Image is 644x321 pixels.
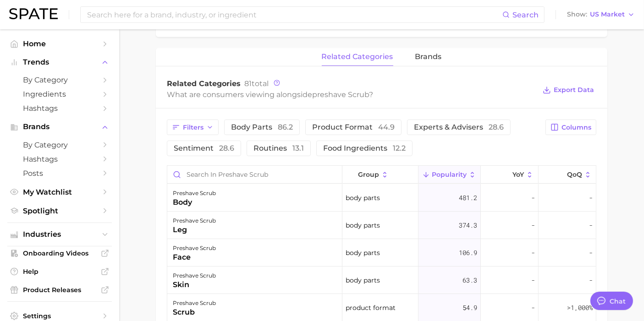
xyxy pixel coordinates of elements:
[346,220,380,231] span: body parts
[531,275,535,286] span: -
[7,204,112,218] a: Spotlight
[244,79,252,88] span: 81
[312,124,395,131] span: product format
[7,166,112,180] a: Posts
[23,123,96,131] span: Brands
[7,73,112,87] a: by Category
[346,302,396,313] span: product format
[7,101,112,115] a: Hashtags
[346,275,380,286] span: body parts
[418,166,481,184] button: Popularity
[459,220,477,231] span: 374.3
[23,155,96,163] span: Hashtags
[231,124,293,131] span: body parts
[432,171,467,178] span: Popularity
[322,53,393,61] span: related categories
[7,138,112,152] a: by Category
[167,239,596,267] button: preshave scrubfacebody parts106.9--
[7,265,112,278] a: Help
[7,152,112,166] a: Hashtags
[7,283,112,297] a: Product Releases
[167,184,596,212] button: preshave scrubbodybody parts481.2--
[9,8,58,19] img: SPATE
[23,249,96,257] span: Onboarding Videos
[167,88,536,101] div: What are consumers viewing alongside ?
[323,145,406,152] span: food ingredients
[489,123,504,131] span: 28.6
[23,286,96,294] span: Product Releases
[173,252,216,263] div: face
[561,124,591,131] span: Columns
[531,247,535,258] span: -
[253,145,304,152] span: routines
[173,224,216,235] div: leg
[567,171,582,178] span: QoQ
[481,166,538,184] button: YoY
[378,123,395,131] span: 44.9
[358,171,379,178] span: group
[589,192,593,203] span: -
[415,53,442,61] span: brands
[565,9,637,21] button: ShowUS Market
[462,275,477,286] span: 63.3
[292,144,304,152] span: 13.1
[459,192,477,203] span: 481.2
[512,11,539,19] span: Search
[174,145,234,152] span: sentiment
[167,212,596,239] button: preshave scrublegbody parts374.3--
[173,243,216,254] div: preshave scrub
[167,267,596,294] button: preshave scrubskinbody parts63.3--
[173,270,216,281] div: preshave scrub
[23,104,96,113] span: Hashtags
[23,230,96,239] span: Industries
[7,87,112,101] a: Ingredients
[7,37,112,51] a: Home
[173,307,216,318] div: scrub
[531,220,535,231] span: -
[414,124,504,131] span: experts & advisers
[589,247,593,258] span: -
[7,246,112,260] a: Onboarding Videos
[167,166,342,183] input: Search in preshave scrub
[539,166,596,184] button: QoQ
[278,123,293,131] span: 86.2
[173,197,216,208] div: body
[23,169,96,178] span: Posts
[173,188,216,199] div: preshave scrub
[86,7,502,22] input: Search here for a brand, industry, or ingredient
[7,55,112,69] button: Trends
[183,124,204,131] span: Filters
[23,312,96,320] span: Settings
[23,39,96,48] span: Home
[346,247,380,258] span: body parts
[173,215,216,226] div: preshave scrub
[167,120,219,135] button: Filters
[462,302,477,313] span: 54.9
[540,84,596,97] button: Export Data
[23,58,96,66] span: Trends
[23,90,96,98] span: Ingredients
[545,120,596,135] button: Columns
[219,144,234,152] span: 28.6
[512,171,524,178] span: YoY
[567,303,593,312] span: >1,000%
[590,12,625,17] span: US Market
[7,185,112,199] a: My Watchlist
[23,141,96,149] span: by Category
[7,228,112,241] button: Industries
[23,188,96,196] span: My Watchlist
[23,267,96,276] span: Help
[7,120,112,134] button: Brands
[589,275,593,286] span: -
[342,166,418,184] button: group
[167,79,241,88] span: Related Categories
[531,192,535,203] span: -
[531,302,535,313] span: -
[589,220,593,231] span: -
[567,12,587,17] span: Show
[346,192,380,203] span: body parts
[23,76,96,84] span: by Category
[393,144,406,152] span: 12.2
[554,86,594,94] span: Export Data
[173,298,216,309] div: preshave scrub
